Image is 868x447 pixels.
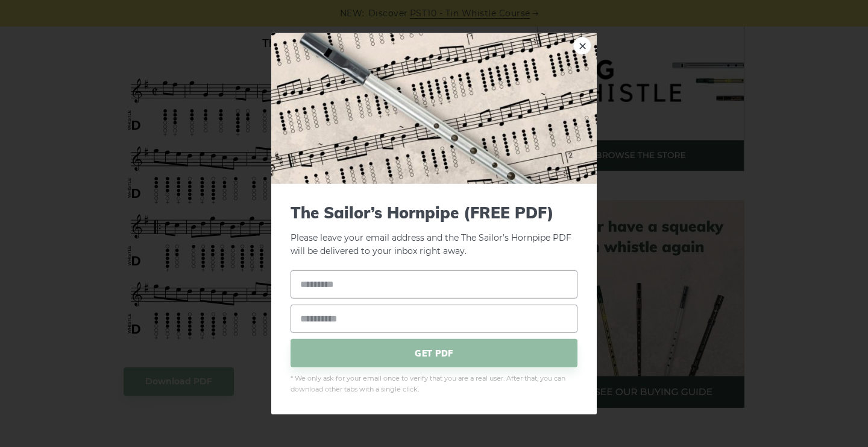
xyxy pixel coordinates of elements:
[291,339,577,367] span: GET PDF
[291,373,577,395] span: * We only ask for your email once to verify that you are a real user. After that, you can downloa...
[573,36,591,54] a: ×
[271,33,597,183] img: Tin Whistle Tab Preview
[291,203,577,221] span: The Sailor’s Hornpipe (FREE PDF)
[291,203,577,258] p: Please leave your email address and the The Sailor’s Hornpipe PDF will be delivered to your inbox...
